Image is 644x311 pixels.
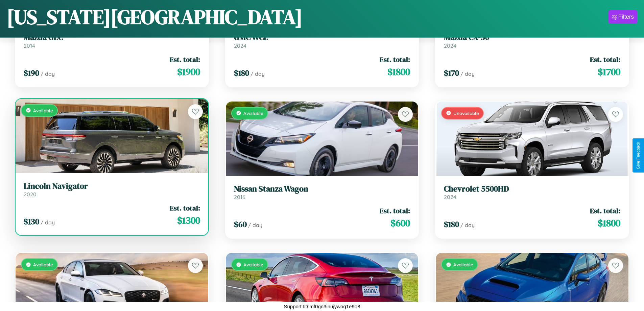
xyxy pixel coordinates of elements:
[24,191,37,198] span: 2020
[234,32,410,42] h3: GMC WCL
[460,222,475,228] span: / day
[251,70,265,77] span: / day
[618,14,634,20] div: Filters
[24,32,200,42] h3: Mazda GLC
[598,65,620,79] span: $ 1700
[598,216,620,230] span: $ 1800
[177,214,200,227] span: $ 1300
[24,32,200,49] a: Mazda GLC2014
[234,42,246,49] span: 2024
[444,184,620,201] a: Chevrolet 5500HD2024
[33,262,53,267] span: Available
[234,67,249,79] span: $ 180
[24,67,39,79] span: $ 190
[170,54,200,64] span: Est. total:
[177,65,200,79] span: $ 1900
[444,184,620,194] h3: Chevrolet 5500HD
[390,216,410,230] span: $ 600
[590,206,620,216] span: Est. total:
[243,110,263,116] span: Available
[590,54,620,64] span: Est. total:
[444,32,620,42] h3: Mazda CX-50
[453,262,473,267] span: Available
[234,184,410,201] a: Nissan Stanza Wagon2016
[387,65,410,79] span: $ 1800
[248,222,262,228] span: / day
[444,32,620,49] a: Mazda CX-502024
[444,194,456,200] span: 2024
[444,219,459,230] span: $ 180
[243,262,263,267] span: Available
[234,194,245,200] span: 2016
[24,42,35,49] span: 2014
[24,216,39,227] span: $ 130
[7,3,303,31] h1: [US_STATE][GEOGRAPHIC_DATA]
[609,10,637,24] button: Filters
[41,219,55,226] span: / day
[380,206,410,216] span: Est. total:
[170,203,200,213] span: Est. total:
[444,42,456,49] span: 2024
[636,142,641,169] div: Give Feedback
[234,32,410,49] a: GMC WCL2024
[460,70,475,77] span: / day
[33,108,53,113] span: Available
[24,181,200,191] h3: Lincoln Navigator
[453,110,479,116] span: Unavailable
[380,54,410,64] span: Est. total:
[234,184,410,194] h3: Nissan Stanza Wagon
[41,70,55,77] span: / day
[284,302,360,311] p: Support ID: mf0gn3inujywoq1e9o8
[24,181,200,198] a: Lincoln Navigator2020
[444,67,459,79] span: $ 170
[234,219,247,230] span: $ 60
